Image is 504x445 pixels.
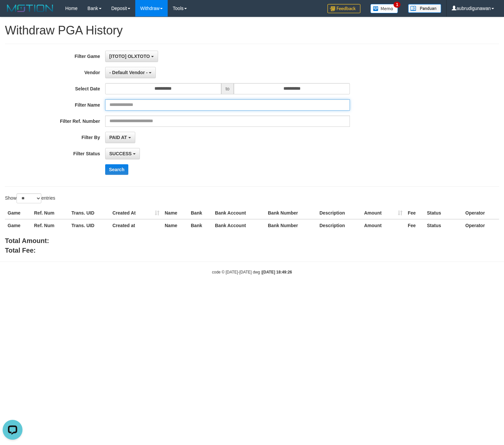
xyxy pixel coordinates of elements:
th: Description [317,207,361,219]
th: Bank Number [265,207,317,219]
h1: Withdraw PGA History [5,24,499,37]
th: Bank [188,219,212,231]
th: Ref. Num [31,219,69,231]
th: Created at [110,219,162,231]
th: Amount [361,207,405,219]
th: Status [424,219,463,231]
th: Bank [188,207,212,219]
button: Search [105,164,129,175]
b: Total Amount: [5,237,49,244]
button: [ITOTO] OLXTOTO [105,51,158,62]
th: Name [162,207,188,219]
th: Name [162,219,188,231]
button: Open LiveChat chat widget [3,3,22,23]
span: [ITOTO] OLXTOTO [109,54,150,59]
img: Button%20Memo.svg [370,4,398,13]
th: Status [424,207,463,219]
th: Trans. UID [69,207,110,219]
th: Bank Account [212,207,265,219]
th: Fee [405,219,424,231]
small: code © [DATE]-[DATE] dwg | [212,270,292,274]
th: Operator [463,207,499,219]
button: SUCCESS [105,148,140,159]
strong: [DATE] 18:49:26 [262,270,292,274]
img: panduan.png [408,4,441,13]
b: Total Fee: [5,247,36,254]
th: Game [5,207,31,219]
img: Feedback.jpg [327,4,360,13]
th: Amount [361,219,405,231]
span: 1 [394,2,400,8]
label: Show entries [5,193,55,203]
span: PAID AT [109,135,127,140]
button: - Default Vendor - [105,67,156,78]
th: Bank Account [212,219,265,231]
img: MOTION_logo.png [5,3,55,13]
th: Ref. Num [31,207,69,219]
select: Showentries [17,193,41,203]
button: PAID AT [105,132,135,143]
span: to [221,83,234,94]
th: Operator [463,219,499,231]
span: SUCCESS [109,151,132,156]
th: Created At [110,207,162,219]
th: Fee [405,207,424,219]
span: - Default Vendor - [109,70,148,75]
th: Game [5,219,31,231]
th: Description [317,219,361,231]
th: Trans. UID [69,219,110,231]
th: Bank Number [265,219,317,231]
